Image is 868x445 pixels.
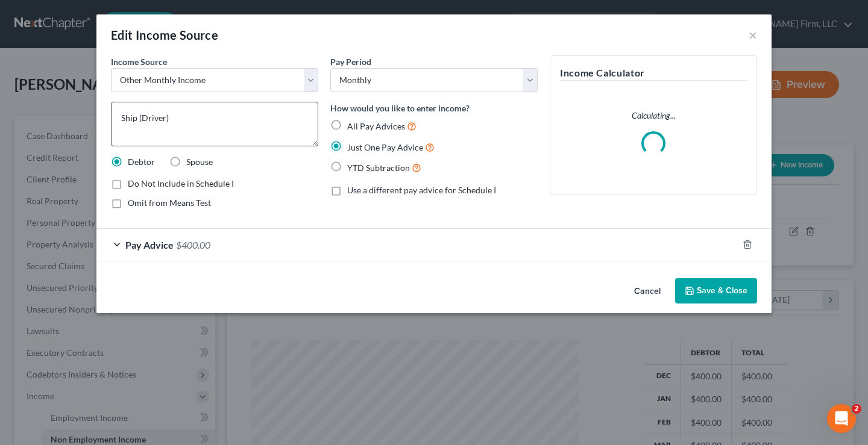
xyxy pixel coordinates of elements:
[347,163,410,173] span: YTD Subtraction
[852,404,861,414] span: 2
[176,239,210,251] span: $400.00
[111,26,218,43] div: Edit Income Source
[111,57,167,67] span: Income Source
[347,121,405,131] span: All Pay Advices
[330,55,371,68] label: Pay Period
[330,102,470,114] label: How would you like to enter income?
[128,157,155,167] span: Debtor
[624,279,670,303] button: Cancel
[749,28,757,42] button: ×
[186,157,213,167] span: Spouse
[675,278,757,303] button: Save & Close
[560,110,747,122] p: Calculating...
[347,185,496,195] span: Use a different pay advice for Schedule I
[827,404,856,433] iframe: Intercom live chat
[125,239,174,251] span: Pay Advice
[128,178,234,188] span: Do Not Include in Schedule I
[560,66,747,81] h5: Income Calculator
[347,142,423,152] span: Just One Pay Advice
[128,198,211,208] span: Omit from Means Test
